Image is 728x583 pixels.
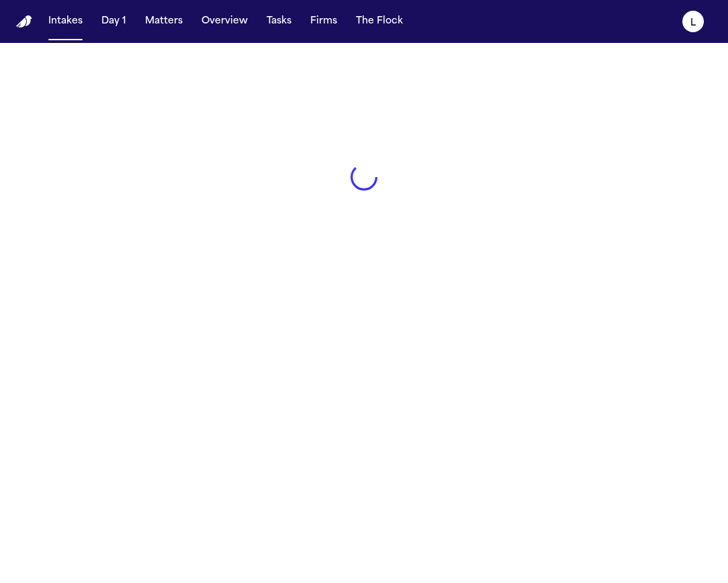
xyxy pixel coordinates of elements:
[43,9,88,34] button: Intakes
[351,9,408,34] button: The Flock
[16,15,32,28] a: Home
[16,15,32,28] img: Finch Logo
[690,18,696,28] text: L
[305,9,343,34] button: Firms
[196,9,253,34] button: Overview
[261,9,297,34] button: Tasks
[96,9,132,34] button: Day 1
[140,9,188,34] button: Matters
